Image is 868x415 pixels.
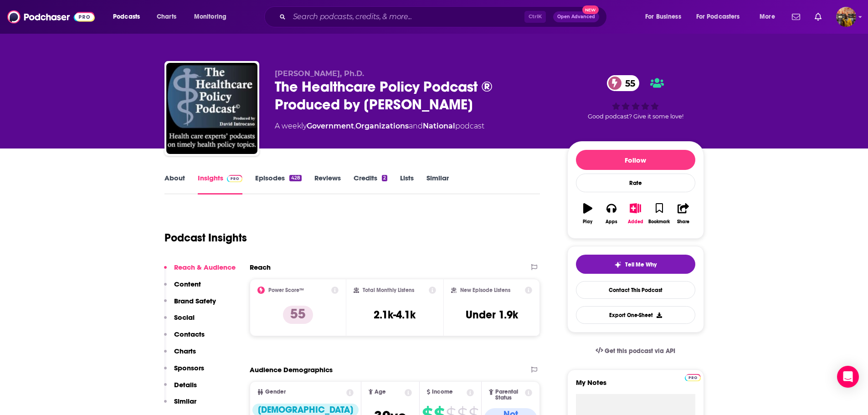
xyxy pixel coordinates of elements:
a: Similar [426,174,449,195]
div: 55Good podcast? Give it some love! [567,69,704,126]
h3: Under 1.9k [466,308,518,322]
span: Gender [265,389,286,395]
p: Charts [174,347,196,355]
span: For Podcasters [696,10,740,23]
img: tell me why sparkle [614,261,621,268]
p: Brand Safety [174,297,216,305]
p: Contacts [174,330,205,338]
p: 55 [283,306,313,324]
button: Added [623,197,647,230]
button: open menu [690,10,753,24]
button: Share [671,197,695,230]
button: Contacts [164,330,205,347]
img: Podchaser - Follow, Share and Rate Podcasts [7,8,95,26]
span: Podcasts [113,10,140,23]
span: Logged in as hratnayake [836,7,856,27]
div: Added [628,219,643,225]
label: My Notes [576,378,695,394]
a: Lists [400,174,414,195]
h2: Reach [250,263,271,272]
a: Show notifications dropdown [811,9,825,25]
div: Apps [606,219,617,225]
span: , [354,122,355,130]
div: Rate [576,174,695,192]
a: Credits2 [354,174,387,195]
input: Search podcasts, credits, & more... [289,10,524,24]
span: Income [432,389,453,395]
p: Reach & Audience [174,263,236,272]
span: Parental Status [495,389,524,401]
a: Reviews [314,174,341,195]
span: Ctrl K [524,11,546,23]
a: Get this podcast via API [588,340,683,362]
span: Get this podcast via API [605,347,675,355]
button: Bookmark [647,197,671,230]
button: Show profile menu [836,7,856,27]
span: More [760,10,775,23]
h2: Power Score™ [268,287,304,293]
span: Age [375,389,386,395]
div: 428 [289,175,301,181]
button: Play [576,197,600,230]
p: Content [174,280,201,288]
p: Sponsors [174,364,204,372]
span: Open Advanced [557,15,595,19]
a: Charts [151,10,182,24]
button: Details [164,380,197,397]
span: New [582,5,599,14]
img: Podchaser Pro [227,175,243,182]
span: [PERSON_NAME], Ph.D. [275,69,364,78]
button: Charts [164,347,196,364]
button: Brand Safety [164,297,216,313]
h2: New Episode Listens [460,287,510,293]
span: Good podcast? Give it some love! [588,113,683,120]
a: National [423,122,455,130]
span: 55 [616,75,640,91]
a: InsightsPodchaser Pro [198,174,243,195]
img: The Healthcare Policy Podcast ® Produced by David Introcaso [166,63,257,154]
span: Charts [157,10,176,23]
button: Apps [600,197,623,230]
h2: Total Monthly Listens [363,287,414,293]
h3: 2.1k-4.1k [374,308,416,322]
img: User Profile [836,7,856,27]
button: Content [164,280,201,297]
button: Export One-Sheet [576,306,695,324]
button: open menu [639,10,693,24]
button: tell me why sparkleTell Me Why [576,255,695,274]
span: Monitoring [194,10,226,23]
img: Podchaser Pro [685,374,701,381]
span: Tell Me Why [625,261,657,268]
p: Similar [174,397,196,405]
button: Open AdvancedNew [553,11,599,22]
a: About [164,174,185,195]
button: Follow [576,150,695,170]
button: open menu [188,10,238,24]
div: 2 [382,175,387,181]
a: Episodes428 [255,174,301,195]
p: Details [174,380,197,389]
a: 55 [607,75,640,91]
button: Similar [164,397,196,414]
a: Organizations [355,122,409,130]
button: Sponsors [164,364,204,380]
button: Social [164,313,195,330]
span: and [409,122,423,130]
div: Play [583,219,592,225]
p: Social [174,313,195,322]
a: Show notifications dropdown [788,9,804,25]
button: open menu [753,10,786,24]
div: A weekly podcast [275,121,484,132]
h2: Audience Demographics [250,365,333,374]
button: open menu [107,10,152,24]
h1: Podcast Insights [164,231,247,245]
div: Search podcasts, credits, & more... [273,6,616,27]
div: Share [677,219,689,225]
div: Open Intercom Messenger [837,366,859,388]
a: Pro website [685,373,701,381]
span: For Business [645,10,681,23]
a: Contact This Podcast [576,281,695,299]
div: Bookmark [648,219,670,225]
